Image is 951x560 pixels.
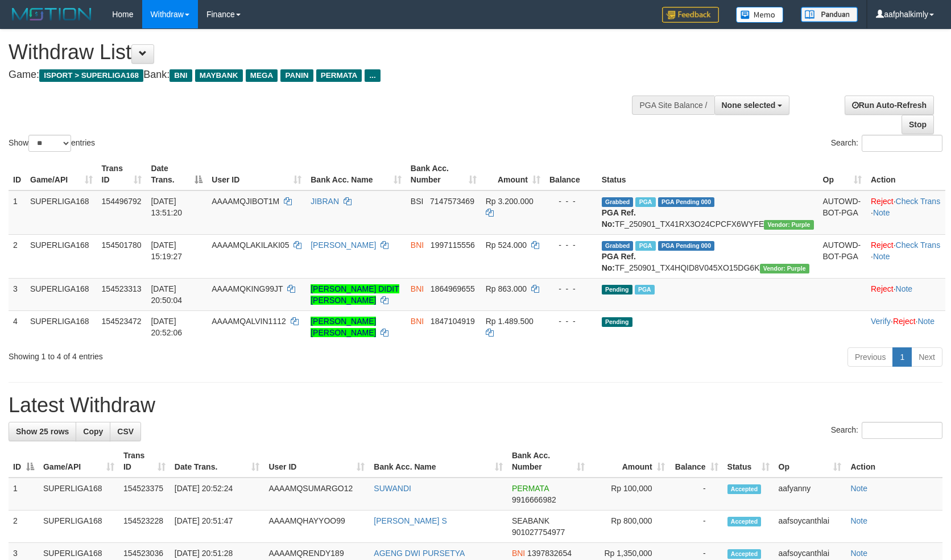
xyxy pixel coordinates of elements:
span: Copy [83,427,103,436]
a: Reject [871,240,894,250]
label: Show entries [9,135,95,152]
a: Previous [847,347,893,367]
td: · · [866,190,945,235]
th: Amount: activate to sort column ascending [589,445,669,478]
a: [PERSON_NAME] [PERSON_NAME] [311,317,376,337]
th: Game/API: activate to sort column ascending [39,445,119,478]
span: [DATE] 15:19:27 [151,240,182,261]
span: Grabbed [602,241,634,251]
button: None selected [714,96,790,115]
a: Copy [76,422,110,441]
div: PGA Site Balance / [632,96,714,115]
span: Vendor URL: https://trx4.1velocity.biz [764,220,813,230]
td: SUPERLIGA168 [39,478,119,511]
span: Grabbed [602,197,634,207]
span: Rp 1.489.500 [486,317,534,326]
td: AAAAMQSUMARGO12 [264,478,369,511]
img: Button%20Memo.svg [736,7,784,23]
th: Trans ID: activate to sort column ascending [119,445,170,478]
td: 154523375 [119,478,170,511]
span: None selected [722,101,776,110]
select: Showentries [28,135,71,152]
span: BSI [411,197,424,206]
a: Run Auto-Refresh [845,96,934,115]
td: 154523228 [119,511,170,543]
th: Status [597,158,818,190]
td: SUPERLIGA168 [39,511,119,543]
a: Note [873,252,890,261]
a: Note [896,284,913,293]
td: aafsoycanthlai [774,511,846,543]
span: Show 25 rows [16,427,69,436]
span: 154523472 [102,317,142,326]
div: - - - [549,316,593,327]
span: MAYBANK [195,69,243,82]
td: AUTOWD-BOT-PGA [818,190,866,235]
a: 1 [892,347,912,367]
span: Marked by aafsoumeymey [635,197,655,207]
th: Status: activate to sort column ascending [723,445,774,478]
th: Bank Acc. Number: activate to sort column ascending [507,445,589,478]
td: SUPERLIGA168 [26,310,97,343]
td: · [866,278,945,310]
th: Date Trans.: activate to sort column descending [146,158,207,190]
td: [DATE] 20:51:47 [170,511,264,543]
a: Reject [871,284,894,293]
span: Copy 1864969655 to clipboard [431,284,475,293]
span: BNI [512,549,525,558]
span: Copy 901027754977 to clipboard [512,528,565,537]
td: Rp 800,000 [589,511,669,543]
th: ID: activate to sort column descending [9,445,39,478]
th: Bank Acc. Number: activate to sort column ascending [406,158,481,190]
input: Search: [862,422,942,439]
span: CSV [117,427,134,436]
th: User ID: activate to sort column ascending [207,158,306,190]
td: SUPERLIGA168 [26,234,97,278]
td: 1 [9,190,26,235]
label: Search: [831,422,942,439]
td: · · [866,234,945,278]
th: Action [866,158,945,190]
th: Bank Acc. Name: activate to sort column ascending [306,158,406,190]
a: Note [850,516,867,525]
span: [DATE] 13:51:20 [151,197,182,217]
span: Copy 1847104919 to clipboard [431,317,475,326]
th: Op: activate to sort column ascending [774,445,846,478]
th: Balance [545,158,597,190]
a: Note [917,317,935,326]
a: Stop [902,115,934,134]
span: Pending [602,317,632,327]
th: Bank Acc. Name: activate to sort column ascending [369,445,507,478]
b: PGA Ref. No: [602,252,636,272]
th: ID [9,158,26,190]
label: Search: [831,135,942,152]
span: BNI [411,317,424,326]
span: AAAAMQLAKILAKI05 [212,240,289,250]
span: 154523313 [102,284,142,293]
span: ... [365,69,380,82]
td: 1 [9,478,39,511]
td: AUTOWD-BOT-PGA [818,234,866,278]
img: MOTION_logo.png [9,6,95,23]
span: Copy 9916666982 to clipboard [512,495,556,504]
a: Next [911,347,942,367]
td: [DATE] 20:52:24 [170,478,264,511]
a: Note [850,549,867,558]
span: [DATE] 20:52:06 [151,317,182,337]
span: Accepted [727,517,762,526]
a: [PERSON_NAME] S [374,516,446,525]
span: Marked by aafsoycanthlai [635,241,655,251]
span: BNI [411,240,424,250]
span: Copy 1397832654 to clipboard [527,549,572,558]
span: Rp 524.000 [486,240,527,250]
span: Rp 863.000 [486,284,527,293]
img: panduan.png [801,7,858,22]
div: Showing 1 to 4 of 4 entries [9,346,388,362]
a: Check Trans [896,240,941,250]
span: SEABANK [512,516,549,525]
td: 2 [9,511,39,543]
a: Verify [871,317,891,326]
td: - [669,511,723,543]
th: Game/API: activate to sort column ascending [26,158,97,190]
a: Show 25 rows [9,422,76,441]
